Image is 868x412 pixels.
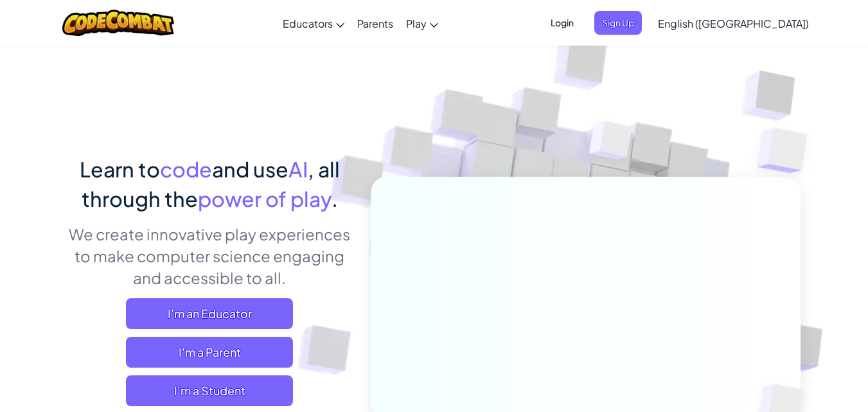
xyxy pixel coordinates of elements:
[160,156,212,182] span: code
[126,298,293,329] a: I'm an Educator
[80,156,160,182] span: Learn to
[283,17,333,30] span: Educators
[400,6,445,40] a: Play
[565,96,657,192] img: Overlap cubes
[276,6,351,40] a: Educators
[351,6,400,40] a: Parents
[406,17,427,30] span: Play
[651,6,815,40] a: English ([GEOGRAPHIC_DATA])
[288,156,308,182] span: AI
[732,96,843,205] img: Overlap cubes
[332,186,338,211] span: .
[62,10,175,36] img: CodeCombat logo
[68,223,351,289] p: We create innovative play experiences to make computer science engaging and accessible to all.
[198,186,332,211] span: power of play
[594,11,642,35] button: Sign Up
[543,11,581,35] button: Login
[126,337,293,368] a: I'm a Parent
[212,156,288,182] span: and use
[658,17,809,30] span: English ([GEOGRAPHIC_DATA])
[126,375,293,406] button: I'm a Student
